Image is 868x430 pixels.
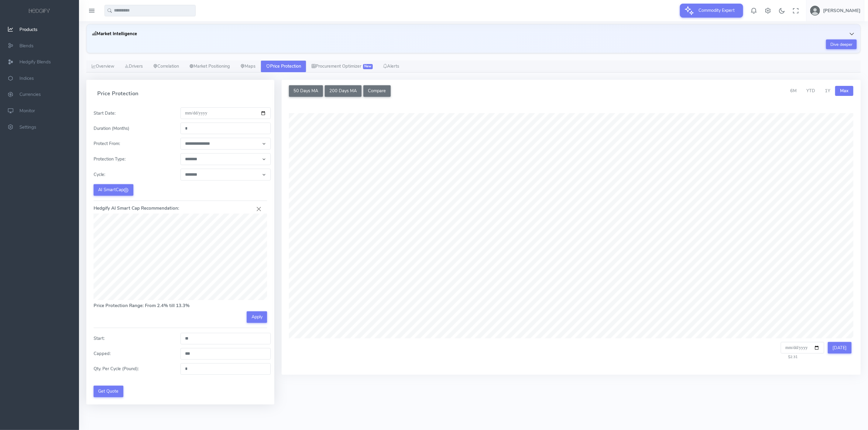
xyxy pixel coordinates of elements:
button: Close [256,206,262,212]
span: 6M [790,88,797,94]
span: Max [840,88,849,94]
span: Monitor [19,108,35,114]
label: Protection Type: [90,156,129,163]
h4: Price Protection [90,85,271,102]
button: <br>Market Insights created at:<br> 2025-09-11 04:53:58<br>Drivers created at:<br> 2025-09-11 04:... [90,28,857,39]
span: YTD [806,88,815,94]
h5: Market Intelligence [92,31,137,36]
h5: Hedgify AI Smart Cap Recommendation: [90,206,256,211]
img: logo [28,8,51,15]
h5: Price Protection Range: From 2.4% till 13.3% [94,303,267,308]
input: Select a date to view the price [781,342,824,354]
a: Market Positioning [184,60,235,73]
span: Commodity Expert [695,4,739,17]
label: Start: [90,335,108,342]
a: Maps [235,60,261,73]
label: Qty. Per Cycle (Pound): [90,366,142,372]
select: Default select example [180,138,271,150]
a: Price Protection [261,60,306,73]
button: AI SmartCap [94,184,133,196]
span: 1Y [825,88,830,94]
a: Correlation [148,60,184,73]
button: [DATE] [828,342,852,354]
label: Protect From: [90,141,124,147]
h5: [PERSON_NAME] [823,8,860,13]
span: Hedgify Blends [19,59,51,65]
span: Currencies [19,92,41,98]
i: <br>Market Insights created at:<br> 2025-09-11 04:53:58<br>Drivers created at:<br> 2025-09-11 04:... [92,31,97,37]
button: 50 Days MA [289,85,323,97]
button: Get Quote [94,386,123,397]
span: Indices [19,75,34,81]
a: Procurement Optimizer [306,60,378,73]
span: $2.31 [781,354,798,359]
label: Cycle: [90,171,109,178]
a: Dive deeper [826,39,857,49]
label: Duration (Months) [90,125,133,132]
button: Apply [247,311,267,323]
select: Default select example [180,169,271,181]
label: Capped: [90,350,114,357]
button: 200 Days MA [325,85,362,97]
button: Compare [363,85,391,97]
span: Settings [19,124,36,130]
a: Overview [86,60,119,73]
span: New [363,64,373,69]
span: Blends [19,43,33,49]
span: Products [19,26,37,32]
a: Drivers [119,60,148,73]
button: Commodity Expert [680,4,743,18]
a: Commodity Expert [680,7,743,13]
img: user-image [810,6,820,15]
label: Start Date: [90,110,119,117]
a: Alerts [378,60,405,73]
